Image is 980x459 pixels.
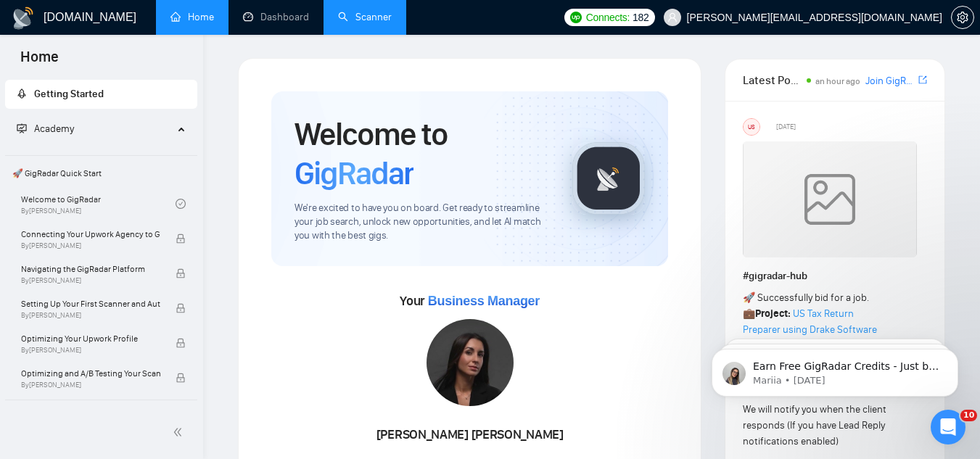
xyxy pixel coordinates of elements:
[570,12,582,23] img: upwork-logo.png
[21,311,160,320] span: By [PERSON_NAME]
[743,307,877,336] a: US Tax Return Preparer using Drake Software
[667,12,678,22] span: user
[34,88,104,100] span: Getting Started
[815,76,860,86] span: an hour ago
[295,115,549,193] h1: Welcome to
[338,11,392,23] a: searchScanner
[21,346,160,355] span: By [PERSON_NAME]
[21,227,160,241] span: Connecting Your Upwork Agency to GigRadar
[755,307,791,320] strong: Project:
[17,123,27,133] span: fund-projection-screen
[173,425,187,439] span: double-left
[176,303,186,313] span: lock
[295,202,549,243] span: We're excited to have you on board. Get ready to streamline your job search, unlock new opportuni...
[34,123,74,135] span: Academy
[400,293,540,309] span: Your
[243,11,309,23] a: dashboardDashboard
[176,233,186,244] span: lock
[12,7,35,30] img: logo
[931,410,965,444] iframe: Intercom live chat
[17,88,27,99] span: rocket
[5,80,197,109] li: Getting Started
[7,403,196,432] span: 👑 Agency Success with GigRadar
[633,9,648,25] span: 182
[743,268,927,284] h1: # gigradar-hub
[21,188,176,220] a: Welcome to GigRadarBy[PERSON_NAME]
[21,331,160,346] span: Optimizing Your Upwork Profile
[690,318,980,420] iframe: Intercom notifications message
[21,262,160,276] span: Navigating the GigRadar Platform
[7,159,196,188] span: 🚀 GigRadar Quick Start
[427,319,514,406] img: 1695074389759-24.jpg
[776,120,796,133] span: [DATE]
[951,12,974,23] a: setting
[21,381,160,389] span: By [PERSON_NAME]
[744,119,759,135] div: US
[918,73,927,87] a: export
[743,71,802,89] span: Latest Posts from the GigRadar Community
[21,297,160,311] span: Setting Up Your First Scanner and Auto-Bidder
[951,6,974,29] button: setting
[21,366,160,381] span: Optimizing and A/B Testing Your Scanner for Better Results
[176,199,186,209] span: check-circle
[21,276,160,285] span: By [PERSON_NAME]
[21,241,160,250] span: By [PERSON_NAME]
[176,268,186,278] span: lock
[572,142,645,215] img: gigradar-logo.png
[586,9,630,25] span: Connects:
[9,46,70,77] span: Home
[176,373,186,383] span: lock
[362,423,577,447] div: [PERSON_NAME] [PERSON_NAME]
[743,141,917,257] img: weqQh+iSagEgQAAAABJRU5ErkJggg==
[295,154,413,193] span: GigRadar
[918,74,927,86] span: export
[865,73,915,89] a: Join GigRadar Slack Community
[170,11,214,23] a: homeHome
[960,410,977,421] span: 10
[17,123,74,135] span: Academy
[952,12,973,23] span: setting
[428,294,540,308] span: Business Manager
[176,338,186,348] span: lock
